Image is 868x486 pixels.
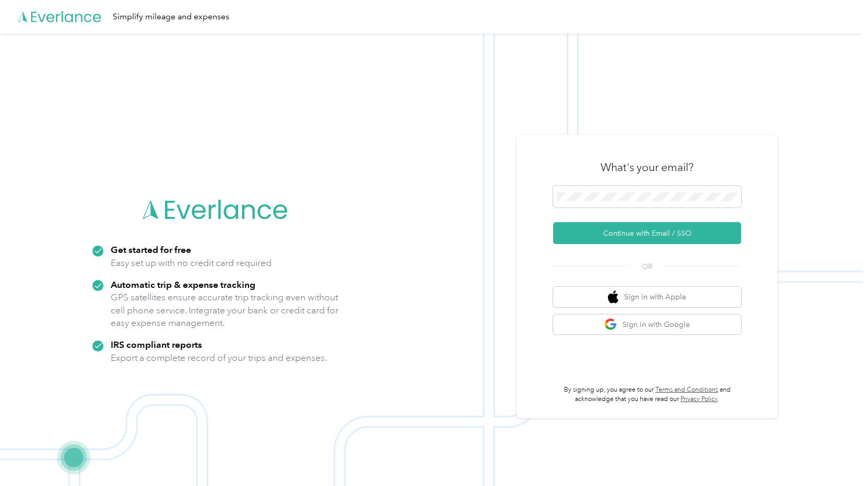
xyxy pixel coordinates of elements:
strong: Automatic trip & expense tracking [111,279,255,290]
img: apple logo [608,290,618,303]
button: Continue with Email / SSO [553,222,741,244]
p: Easy set up with no credit card required [111,257,272,270]
div: Simplify mileage and expenses [113,10,229,23]
p: GPS satellites ensure accurate trip tracking even without cell phone service. Integrate your bank... [111,291,339,330]
iframe: Everlance-gr Chat Button Frame [810,428,868,486]
strong: Get started for free [111,244,191,255]
button: google logoSign in with Google [553,314,741,335]
span: OR [629,261,665,272]
p: Export a complete record of your trips and expenses. [111,351,327,364]
button: apple logoSign in with Apple [553,287,741,307]
p: By signing up, you agree to our and acknowledge that you have read our . [553,385,741,404]
a: Terms and Conditions [655,386,718,394]
h3: What's your email? [601,160,694,175]
a: Privacy Policy [681,395,718,403]
img: google logo [604,318,617,331]
strong: IRS compliant reports [111,339,202,350]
